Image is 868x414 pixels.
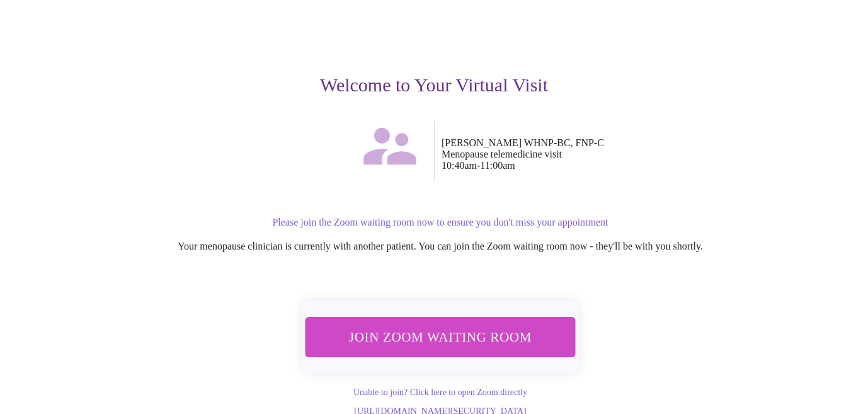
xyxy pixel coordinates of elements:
h3: Welcome to Your Virtual Visit [46,74,822,96]
p: Please join the Zoom waiting room now to ensure you don't miss your appointment [59,217,822,228]
p: [PERSON_NAME] WHNP-BC, FNP-C Menopause telemedicine visit 10:40am - 11:00am [442,137,822,171]
span: Join Zoom Waiting Room [321,325,559,348]
button: Join Zoom Waiting Room [304,317,576,357]
a: Unable to join? Click here to open Zoom directly [353,388,527,397]
p: Your menopause clinician is currently with another patient. You can join the Zoom waiting room no... [59,241,822,252]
